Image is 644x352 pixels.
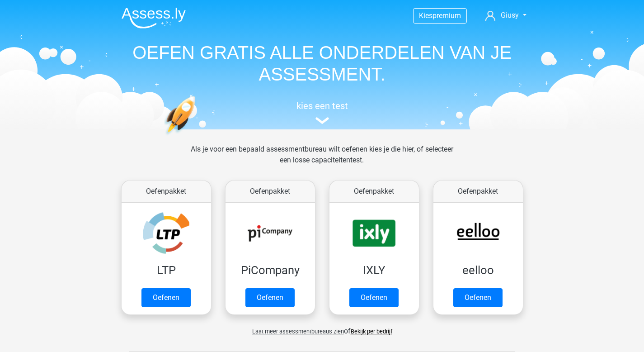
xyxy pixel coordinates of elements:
[164,96,230,178] img: oefenen
[114,319,530,337] div: of
[122,7,186,29] img: Assessly
[351,328,392,335] a: Bekijk per bedrijf
[315,117,329,124] img: assessment
[501,11,519,19] span: Giusy
[114,100,530,124] a: kies een test
[183,144,461,176] div: Als je voor een bepaald assessmentbureau wilt oefenen kies je die hier, of selecteer een losse ca...
[245,288,295,307] a: Oefenen
[141,288,191,307] a: Oefenen
[114,100,530,111] h5: kies een test
[482,10,530,21] a: Giusy
[414,10,466,22] a: Kiespremium
[252,328,344,335] span: Laat meer assessmentbureaus zien
[114,42,530,85] h1: OEFEN GRATIS ALLE ONDERDELEN VAN JE ASSESSMENT.
[432,11,461,20] span: premium
[349,288,399,307] a: Oefenen
[453,288,503,307] a: Oefenen
[419,11,432,20] span: Kies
